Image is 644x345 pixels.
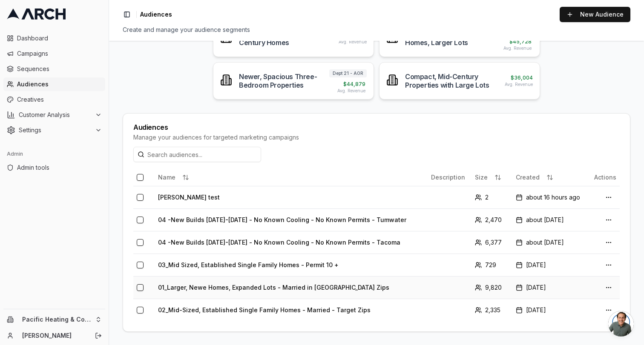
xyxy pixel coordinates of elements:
[516,171,585,184] div: Created
[3,161,105,174] a: Admin tools
[475,283,509,292] div: 9,820
[475,261,509,269] div: 729
[133,133,620,142] div: Manage your audiences for targeted marketing campaigns
[155,208,428,231] td: 04 -New Builds [DATE]-[DATE] - No Known Cooling - No Known Permits - Tumwater
[589,169,620,186] th: Actions
[339,39,367,45] span: Avg. Revenue
[17,163,102,172] span: Admin tools
[140,10,172,19] nav: breadcrumb
[155,254,428,276] td: 03_Mid Sized, Established Single Family Homes - Permit 10 +
[428,169,471,186] th: Description
[3,123,105,137] button: Settings
[3,77,105,91] a: Audiences
[3,108,105,122] button: Customer Analysis
[475,171,509,184] div: Size
[155,276,428,299] td: 01_Larger, Newe Homes, Expanded Lots - Married in [GEOGRAPHIC_DATA] Zips
[511,74,533,81] span: $ 36,004
[3,313,105,326] button: Pacific Heating & Cooling
[155,231,428,254] td: 04 -New Builds [DATE]-[DATE] - No Known Cooling - No Known Permits - Tacoma
[155,186,428,208] td: [PERSON_NAME] test
[3,93,105,106] a: Creatives
[505,81,533,88] span: Avg. Revenue
[516,306,585,314] div: [DATE]
[17,95,102,104] span: Creatives
[123,26,630,34] div: Create and manage your audience segments
[405,72,498,89] div: Compact, Mid-Century Properties with Large Lots
[329,69,367,77] span: Dept 21 - AOR
[475,216,509,224] div: 2,470
[17,34,102,43] span: Dashboard
[155,299,428,321] td: 02_Mid-Sized, Established Single Family Homes - Married - Target Zips
[140,10,172,19] span: Audiences
[92,330,104,342] button: Log out
[3,47,105,60] a: Campaigns
[17,65,102,73] span: Sequences
[475,238,509,247] div: 6,377
[22,331,86,340] a: [PERSON_NAME]
[516,283,585,292] div: [DATE]
[608,311,634,336] a: Open chat
[337,88,365,94] span: Avg. Revenue
[516,238,585,247] div: about [DATE]
[17,80,102,88] span: Audiences
[509,38,532,45] span: $ 45,728
[516,216,585,224] div: about [DATE]
[503,45,532,51] span: Avg. Revenue
[133,124,620,131] div: Audiences
[133,147,261,162] input: Search audiences...
[3,62,105,76] a: Sequences
[560,7,630,22] a: New Audience
[343,81,365,88] span: $ 44,879
[475,193,509,202] div: 2
[3,31,105,45] a: Dashboard
[516,261,585,269] div: [DATE]
[19,126,92,134] span: Settings
[475,306,509,314] div: 2,335
[516,193,585,202] div: about 16 hours ago
[19,111,92,119] span: Customer Analysis
[3,147,105,161] div: Admin
[158,171,424,184] div: Name
[239,72,329,89] div: Newer, Spacious Three-Bedroom Properties
[17,49,102,58] span: Campaigns
[22,316,92,323] span: Pacific Heating & Cooling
